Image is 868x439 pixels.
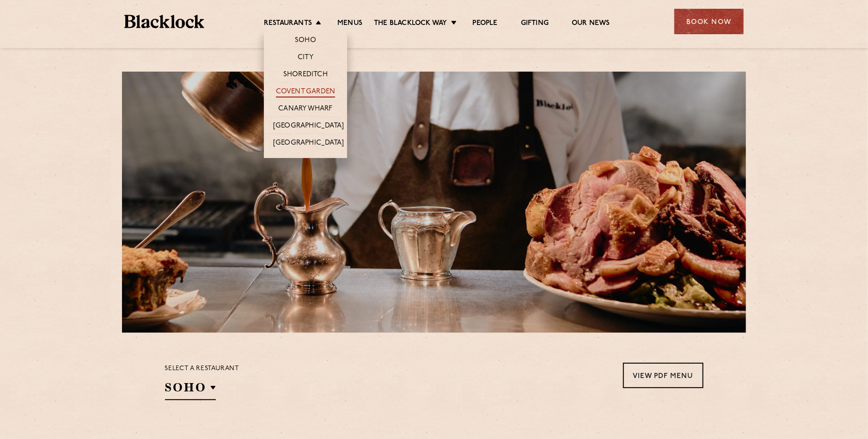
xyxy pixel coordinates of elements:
p: Select a restaurant [165,363,239,375]
a: The Blacklock Way [374,19,447,29]
h2: SOHO [165,379,216,400]
a: Canary Wharf [278,104,332,115]
img: BL_Textured_Logo-footer-cropped.svg [124,15,204,28]
a: Restaurants [264,19,312,29]
a: [GEOGRAPHIC_DATA] [273,139,344,149]
a: View PDF Menu [623,363,703,388]
a: Soho [295,36,316,46]
div: Book Now [674,9,744,34]
a: Our News [572,19,610,29]
a: Shoreditch [283,70,328,80]
a: Menus [337,19,362,29]
a: People [473,19,498,29]
a: Gifting [521,19,549,29]
a: Covent Garden [276,87,336,98]
a: City [298,53,313,63]
a: [GEOGRAPHIC_DATA] [273,122,344,132]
